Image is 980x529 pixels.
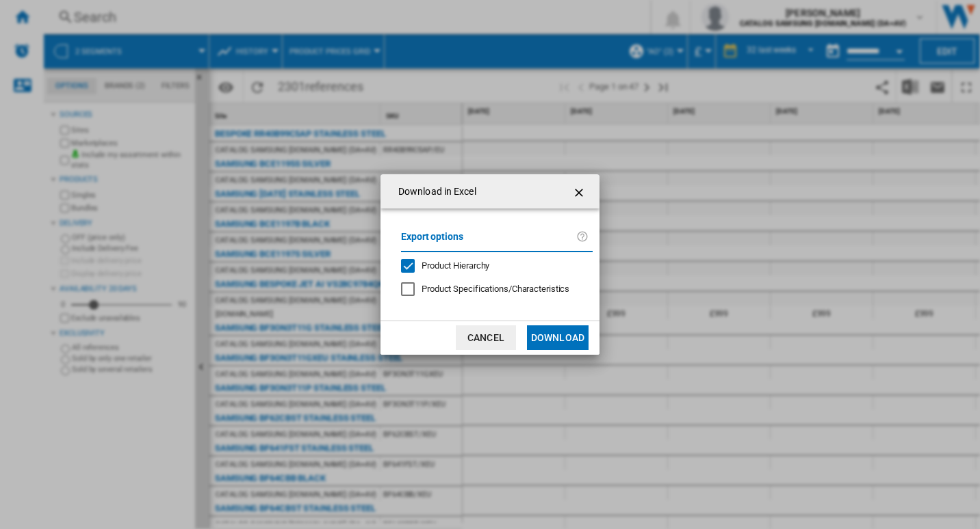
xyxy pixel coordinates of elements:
[422,284,569,294] span: Product Specifications/Characteristics
[567,178,594,205] button: getI18NText('BUTTONS.CLOSE_DIALOG')
[391,185,476,199] h4: Download in Excel
[572,185,589,201] ng-md-icon: getI18NText('BUTTONS.CLOSE_DIALOG')
[401,259,582,272] md-checkbox: Product Hierarchy
[422,283,569,295] div: Only applies to Category View
[422,260,489,271] span: Product Hierarchy
[401,229,576,254] label: Export options
[456,325,516,350] button: Cancel
[527,325,589,350] button: Download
